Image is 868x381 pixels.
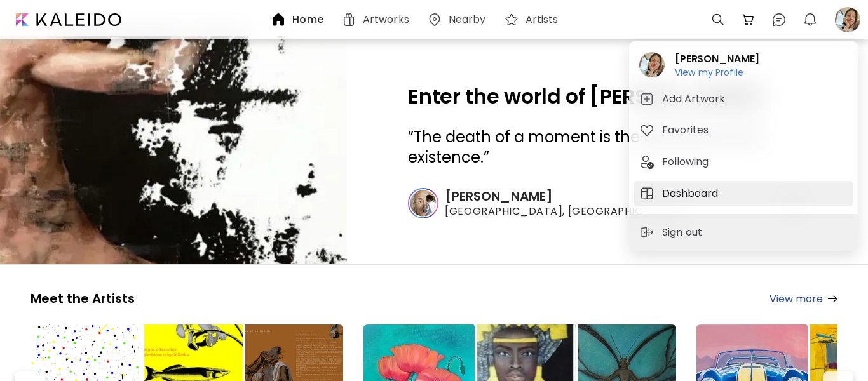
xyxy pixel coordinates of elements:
h5: Following [662,154,712,170]
img: sign-out [639,225,654,240]
h5: Dashboard [662,186,722,201]
h6: View my Profile [675,67,759,78]
img: tab [639,186,654,201]
h5: Favorites [662,123,712,138]
img: tab [639,154,654,170]
button: tabAdd Artwork [634,86,853,112]
button: tabDashboard [634,181,853,206]
button: sign-outSign out [634,220,711,245]
button: tabFavorites [634,117,853,143]
h2: [PERSON_NAME] [675,51,759,67]
h5: Add Artwork [662,91,729,107]
img: tab [639,123,654,138]
img: tab [639,91,654,107]
p: Sign out [662,225,706,240]
button: tabFollowing [634,149,853,175]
